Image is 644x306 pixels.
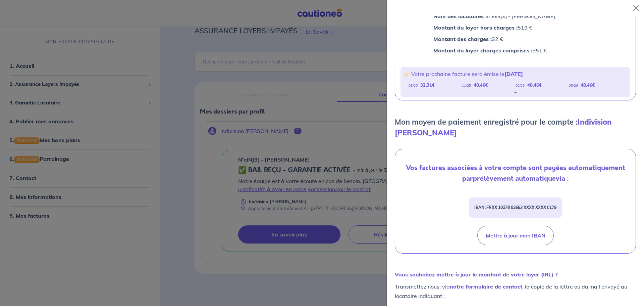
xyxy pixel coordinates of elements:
button: Mettre à jour mon IBAN [477,226,554,245]
p: 👉🏻 Votre prochaine facture sera émise le [403,70,628,78]
strong: 48,46 € [474,82,488,88]
em: 08/25 [409,83,418,88]
em: 11/25 [462,83,471,88]
p: 32 € [433,35,598,43]
p: Transmettez nous, via , la copie de la lettre ou du mail envoyé au locataire indiquant : [395,282,636,301]
strong: prélèvement automatique [473,174,556,183]
em: 02/26 [516,83,525,88]
p: Vos factures associées à votre compte sont payées automatiquement par via : [400,163,630,184]
p: Mon moyen de paiement enregistré pour le compte : [395,117,636,138]
div: ... [514,89,518,92]
strong: 48,46 € [581,82,595,88]
em: 05/26 [569,83,578,88]
strong: Montant des charges : [433,36,492,42]
button: Close [631,3,641,13]
strong: Nom des locataires : [433,13,487,19]
p: n°eiNJ3J - [PERSON_NAME] [433,12,598,20]
strong: Montant du loyer charges comprises : [433,47,532,54]
strong: 32,31 € [420,82,435,88]
a: notre formulaire de contact [450,283,522,290]
strong: Vous souhaitez mettre à jour le montant de votre loyer (IRL) ? [395,271,558,278]
strong: [DATE] [504,71,523,77]
strong: Montant du loyer hors charges : [433,24,518,31]
p: 519 € [433,23,598,32]
p: 551 € [433,46,598,55]
em: FRXX 10278 02653 XXXX XXXX 0179 [486,205,556,210]
strong: 48,46 € [527,82,542,88]
strong: IBAN : [474,205,556,210]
